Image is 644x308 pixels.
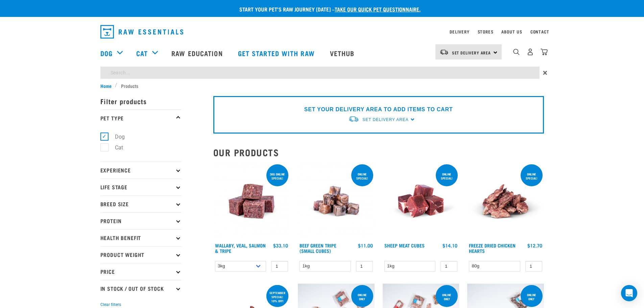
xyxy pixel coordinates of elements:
[100,302,121,308] button: Clear filters
[521,169,543,183] div: ONLINE SPECIAL!
[513,49,520,55] img: home-icon-1@2x.png
[543,67,547,79] span: ×
[273,243,288,248] div: $33.10
[358,243,373,248] div: $11.00
[100,67,540,79] input: Search...
[100,229,182,246] p: Health Benefit
[621,285,637,301] div: Open Intercom Messenger
[104,143,126,152] label: Cat
[362,117,408,122] span: Set Delivery Area
[478,30,494,33] a: Stores
[95,22,549,41] nav: dropdown navigation
[335,7,421,10] a: take our quick pet questionnaire.
[136,48,148,58] a: Cat
[527,48,534,55] img: user.png
[100,246,182,263] p: Product Weight
[527,243,542,248] div: $12.70
[271,261,288,271] input: 1
[383,163,459,240] img: Sheep Meat
[356,261,373,271] input: 1
[100,195,182,212] p: Breed Size
[452,51,491,54] span: Set Delivery Area
[266,169,288,183] div: 3kg online special!
[541,48,548,55] img: home-icon@2x.png
[450,30,469,33] a: Delivery
[100,212,182,229] p: Protein
[100,263,182,280] p: Price
[467,163,544,240] img: FD Chicken Hearts
[215,244,266,252] a: Wallaby, Veal, Salmon & Tripe
[100,179,182,195] p: Life Stage
[213,163,290,240] img: Wallaby Veal Salmon Tripe 1642
[231,40,323,67] a: Get started with Raw
[525,261,542,271] input: 1
[521,290,543,304] div: Online Only
[100,25,183,39] img: Raw Essentials Logo
[213,147,544,158] h2: Our Products
[100,48,113,58] a: Dog
[100,110,182,126] p: Pet Type
[298,163,375,240] img: Beef Tripe Bites 1634
[351,169,373,183] div: ONLINE SPECIAL!
[100,162,182,179] p: Experience
[104,133,127,141] label: Dog
[440,261,457,271] input: 1
[348,116,359,123] img: van-moving.png
[300,244,336,252] a: Beef Green Tripe (Small Cubes)
[100,82,544,89] nav: breadcrumbs
[100,280,182,297] p: In Stock / Out Of Stock
[100,93,182,110] p: Filter products
[323,40,363,67] a: Vethub
[100,82,115,89] a: Home
[100,82,112,89] span: Home
[304,105,453,114] p: SET YOUR DELIVERY AREA TO ADD ITEMS TO CART
[439,49,449,55] img: van-moving.png
[443,243,457,248] div: $14.10
[384,244,425,246] a: Sheep Meat Cubes
[501,30,522,33] a: About Us
[530,30,549,33] a: Contact
[165,40,231,67] a: Raw Education
[469,244,516,252] a: Freeze Dried Chicken Hearts
[351,290,373,304] div: Online Only
[266,288,288,306] div: September special! 10% off!
[436,169,458,183] div: ONLINE SPECIAL!
[436,290,458,304] div: Online Only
